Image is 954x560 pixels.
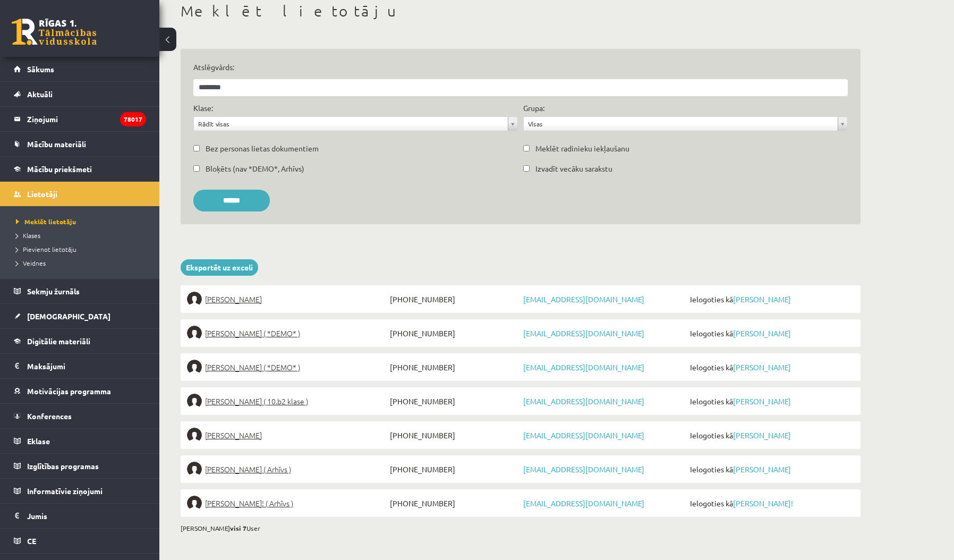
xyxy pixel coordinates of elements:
a: [PERSON_NAME] [733,294,791,304]
span: Pievienot lietotāju [16,245,76,253]
span: Konferences [27,411,72,421]
span: Digitālie materiāli [27,336,90,346]
a: CE [14,529,146,553]
span: [PERSON_NAME] ( *DEMO* ) [205,326,300,341]
span: Mācību materiāli [27,139,86,149]
span: Sekmju žurnāls [27,286,80,296]
img: Aleksejs Podnieks [187,360,202,375]
span: Mācību priekšmeti [27,164,92,174]
a: Ziņojumi78017 [14,107,146,131]
a: [PERSON_NAME] [733,396,791,406]
span: Informatīvie ziņojumi [27,486,103,496]
a: [EMAIL_ADDRESS][DOMAIN_NAME] [523,328,644,338]
span: Ielogoties kā [687,360,854,375]
a: Visas [524,117,847,131]
label: Izvadīt vecāku sarakstu [535,163,612,174]
a: [PERSON_NAME]! [733,498,793,508]
span: Motivācijas programma [27,386,111,396]
a: [EMAIL_ADDRESS][DOMAIN_NAME] [523,498,644,508]
a: [PERSON_NAME] ( *DEMO* ) [187,360,387,375]
img: Emīls Podnieks! [187,496,202,511]
a: Mācību materiāli [14,132,146,156]
label: Meklēt radinieku iekļaušanu [535,143,629,154]
span: Sākums [27,64,54,74]
a: Konferences [14,404,146,428]
span: Ielogoties kā [687,326,854,341]
span: [PERSON_NAME] [205,292,262,307]
a: Rīgas 1. Tālmācības vidusskola [12,19,97,45]
legend: Ziņojumi [27,107,146,131]
legend: Maksājumi [27,354,146,378]
span: Rādīt visas [198,117,504,131]
a: Sākums [14,57,146,81]
label: Klase: [193,103,213,114]
a: Sekmju žurnāls [14,279,146,303]
a: Digitālie materiāli [14,329,146,353]
span: [PHONE_NUMBER] [387,326,521,341]
span: [PHONE_NUMBER] [387,428,521,443]
span: Ielogoties kā [687,292,854,307]
span: Aktuāli [27,89,53,99]
span: Eklase [27,436,50,446]
a: [EMAIL_ADDRESS][DOMAIN_NAME] [523,294,644,304]
label: Bez personas lietas dokumentiem [206,143,319,154]
a: [PERSON_NAME] [187,428,387,443]
span: Visas [528,117,833,131]
label: Bloķēts (nav *DEMO*, Arhīvs) [206,163,304,174]
a: Maksājumi [14,354,146,378]
a: Mācību priekšmeti [14,157,146,181]
label: Atslēgvārds: [193,62,848,73]
a: Pievienot lietotāju [16,244,149,254]
span: [PHONE_NUMBER] [387,496,521,511]
span: [PERSON_NAME] ( *DEMO* ) [205,360,300,375]
a: Eksportēt uz exceli [181,259,258,276]
a: [EMAIL_ADDRESS][DOMAIN_NAME] [523,464,644,474]
a: Meklēt lietotāju [16,217,149,226]
span: [PHONE_NUMBER] [387,360,521,375]
span: [DEMOGRAPHIC_DATA] [27,311,110,321]
img: Edgars Podnieks [187,428,202,443]
span: [PHONE_NUMBER] [387,462,521,477]
a: Informatīvie ziņojumi [14,479,146,503]
a: Rādīt visas [194,117,517,131]
img: dainis podnieks [187,326,202,341]
span: [PERSON_NAME] [205,428,262,443]
span: Ielogoties kā [687,394,854,409]
span: Ielogoties kā [687,496,854,511]
h1: Meklēt lietotāju [181,2,861,20]
a: [PERSON_NAME] [733,328,791,338]
a: [PERSON_NAME]! ( Arhīvs ) [187,496,387,511]
span: Izglītības programas [27,461,99,471]
a: Aktuāli [14,82,146,106]
span: Klases [16,231,40,240]
a: [PERSON_NAME] ( 10.b2 klase ) [187,394,387,409]
span: Jumis [27,511,47,521]
b: visi 7 [230,524,246,532]
label: Grupa: [523,103,544,114]
a: [DEMOGRAPHIC_DATA] [14,304,146,328]
a: Eklase [14,429,146,453]
a: [PERSON_NAME] [733,362,791,372]
span: Veidnes [16,259,46,267]
span: [PERSON_NAME]! ( Arhīvs ) [205,496,293,511]
div: [PERSON_NAME] User [181,523,861,533]
a: [PERSON_NAME] ( *DEMO* ) [187,326,387,341]
span: [PERSON_NAME] ( 10.b2 klase ) [205,394,308,409]
span: CE [27,536,36,546]
span: [PHONE_NUMBER] [387,292,521,307]
span: Meklēt lietotāju [16,217,76,226]
a: [EMAIL_ADDRESS][DOMAIN_NAME] [523,396,644,406]
span: Ielogoties kā [687,462,854,477]
a: [EMAIL_ADDRESS][DOMAIN_NAME] [523,430,644,440]
a: Lietotāji [14,182,146,206]
span: Lietotāji [27,189,57,199]
a: Motivācijas programma [14,379,146,403]
a: [PERSON_NAME] [733,464,791,474]
span: Ielogoties kā [687,428,854,443]
img: aldis podnieks [187,292,202,307]
img: Ričards Podnieks [187,462,202,477]
span: [PERSON_NAME] ( Arhīvs ) [205,462,291,477]
img: Dāvis Podnieks [187,394,202,409]
a: Jumis [14,504,146,528]
a: Veidnes [16,258,149,268]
